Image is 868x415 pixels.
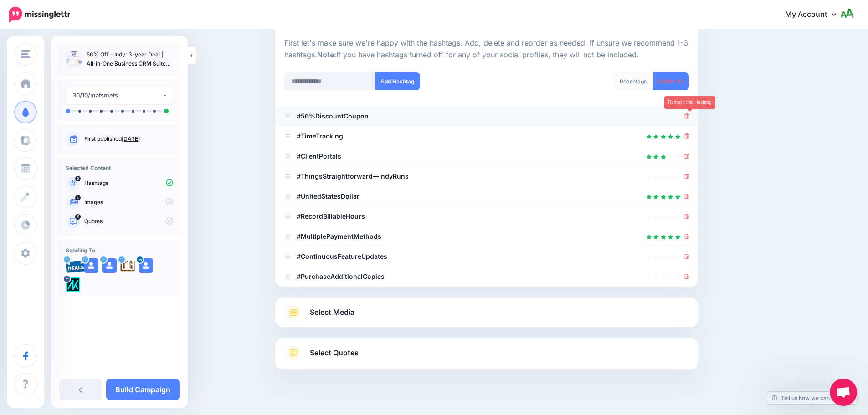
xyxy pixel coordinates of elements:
[75,176,81,181] span: 9
[613,72,653,90] div: hashtags
[89,110,92,113] li: A post will be sent on day 5
[297,232,381,240] b: #MultiplePaymentMethods
[297,252,387,260] b: #ContinuousFeatureUpdates
[297,132,343,140] b: #TimeTracking
[776,4,854,26] a: My Account
[110,110,113,113] li: A post will be sent on day 12
[653,72,689,90] a: Delete All
[297,192,360,200] b: #UnitedStatesDollar
[84,135,173,143] p: First published
[66,109,70,113] li: A post will be sent on day 0
[66,164,173,171] h4: Selected Content
[84,179,173,187] p: Hashtags
[375,72,420,90] button: Add Hashtag
[66,258,86,273] img: 95cf0fca748e57b5e67bba0a1d8b2b21-27699.png
[122,135,140,142] a: [DATE]
[284,346,689,369] a: Select Quotes
[66,247,173,254] h4: Sending To
[9,7,70,22] img: Missinglettr
[84,217,173,225] p: Quotes
[164,109,169,113] li: A post will be sent on day 30
[297,172,409,180] b: #ThingsStraightforward—IndyRuns
[284,37,689,287] div: Select Hashtags
[310,347,359,359] span: Select Quotes
[87,50,173,68] p: 56% Off – Indy: 3-year Deal | All‑in‑One Business CRM Suite for Proposals, Contracts, Time Tracki...
[620,78,623,85] span: 9
[284,37,689,61] p: First let's make sure we're happy with the hashtags. Add, delete and reorder as needed. If unsure...
[66,87,173,104] button: 30/10/matsmets
[297,152,341,160] b: #ClientPortals
[120,258,135,273] img: agK0rCH6-27705.jpg
[767,392,857,404] a: Tell us how we can improve
[21,50,30,58] img: menu.png
[830,379,857,406] div: Open chat
[102,258,117,273] img: user_default_image.png
[132,110,134,113] li: A post will be sent on day 20
[66,50,82,67] img: 27d87b02af4c69f8bb4e3a0b7cc96692_thumb.jpg
[139,258,153,273] img: user_default_image.png
[153,110,156,113] li: A post will be sent on day 27
[78,110,81,113] li: A post will be sent on day 2
[317,50,336,59] b: Note:
[84,258,98,273] img: user_default_image.png
[121,110,124,113] li: A post will be sent on day 16
[75,214,81,220] span: 6
[284,305,689,320] a: Select Media
[75,195,81,200] span: 4
[143,110,145,113] li: A post will be sent on day 24
[100,110,103,113] li: A post will be sent on day 8
[297,112,369,120] b: #56%DiscountCoupon
[72,90,162,101] div: 30/10/matsmets
[66,277,80,292] img: 300371053_782866562685722_1733786435366177641_n-bsa128417.png
[310,306,354,318] span: Select Media
[297,212,365,220] b: #RecordBillableHours
[297,272,385,280] b: #PurchaseAdditionalCopies
[84,198,173,206] p: Images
